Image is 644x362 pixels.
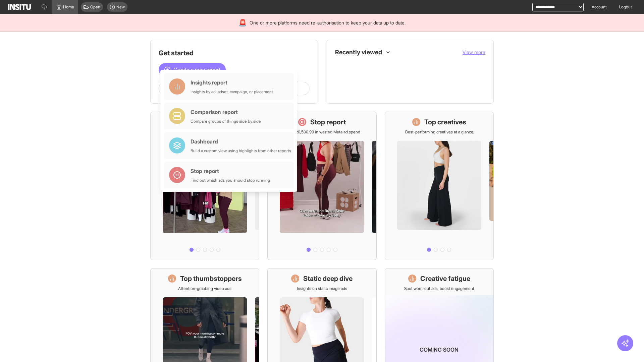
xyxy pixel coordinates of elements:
button: Create a new report [159,63,226,76]
a: What's live nowSee all active ads instantly [150,112,259,260]
span: Open [90,4,100,10]
p: Attention-grabbing video ads [178,286,231,291]
a: Stop reportSave £20,500.90 in wasted Meta ad spend [267,112,376,260]
div: Find out which ads you should stop running [191,178,270,183]
div: Insights report [191,78,273,86]
span: Create a new report [173,66,220,74]
p: Best-performing creatives at a glance [405,129,473,135]
img: Logo [8,4,31,10]
div: 🚨 [238,18,247,27]
h1: Top creatives [424,117,466,127]
h1: Top thumbstoppers [180,274,242,283]
div: Compare groups of things side by side [191,119,261,124]
h1: Get started [159,48,310,58]
a: Top creativesBest-performing creatives at a glance [385,112,494,260]
span: One or more platforms need re-authorisation to keep your data up to date. [250,19,406,26]
h1: Static deep dive [303,274,353,283]
span: Home [63,4,74,10]
p: Save £20,500.90 in wasted Meta ad spend [283,129,360,135]
div: Build a custom view using highlights from other reports [191,148,291,154]
p: Insights on static image ads [297,286,347,291]
div: Stop report [191,167,270,175]
div: Dashboard [191,137,291,145]
div: Comparison report [191,108,261,116]
h1: Stop report [310,117,346,127]
span: New [116,4,125,10]
div: Insights by ad, adset, campaign, or placement [191,89,273,95]
button: View more [463,49,485,56]
span: View more [463,49,485,55]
